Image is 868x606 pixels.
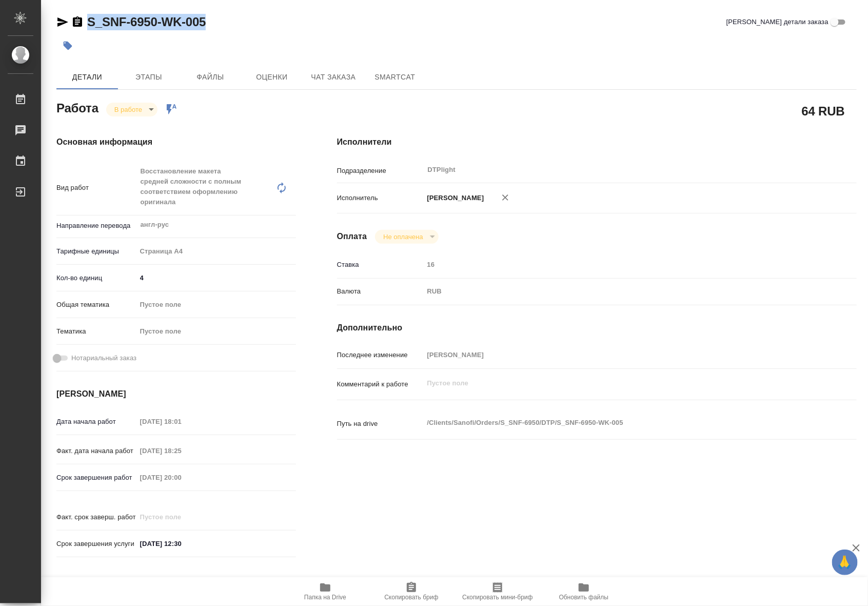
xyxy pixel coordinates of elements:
[140,300,284,310] div: Пустое поле
[56,221,136,231] p: Направление перевода
[726,17,828,27] span: [PERSON_NAME] детали заказа
[455,577,541,606] button: Скопировать мини-бриф
[56,539,136,549] p: Срок завершения услуги
[87,15,206,29] a: S_SNF-6950-WK-005
[337,350,424,360] p: Последнее изменение
[140,326,284,337] div: Пустое поле
[136,443,226,458] input: Пустое поле
[63,71,112,84] span: Детали
[136,270,296,285] input: ✎ Введи что-нибудь
[124,71,173,84] span: Этапы
[304,594,346,601] span: Папка на Drive
[136,470,226,485] input: Пустое поле
[375,230,438,244] div: В работе
[136,414,226,429] input: Пустое поле
[541,577,627,606] button: Обновить файлы
[424,257,814,272] input: Пустое поле
[337,419,424,429] p: Путь на drive
[424,347,814,362] input: Пустое поле
[337,136,857,148] h4: Исполнители
[56,183,136,193] p: Вид работ
[462,594,532,601] span: Скопировать мини-бриф
[337,230,367,243] h4: Оплата
[56,388,296,400] h4: [PERSON_NAME]
[380,232,426,241] button: Не оплачена
[106,103,157,116] div: В работе
[136,296,296,314] div: Пустое поле
[424,414,814,432] textarea: /Clients/Sanofi/Orders/S_SNF-6950/DTP/S_SNF-6950-WK-005
[56,136,296,148] h4: Основная информация
[186,71,235,84] span: Файлы
[337,260,424,270] p: Ставка
[247,71,297,84] span: Оценки
[56,300,136,310] p: Общая тематика
[111,105,145,114] button: В работе
[56,417,136,427] p: Дата начала работ
[337,166,424,176] p: Подразделение
[56,512,136,522] p: Факт. срок заверш. работ
[337,193,424,203] p: Исполнитель
[282,577,368,606] button: Папка на Drive
[56,273,136,283] p: Кол-во единиц
[71,16,84,28] button: Скопировать ссылку
[337,286,424,297] p: Валюта
[136,323,296,340] div: Пустое поле
[494,186,517,209] button: Удалить исполнителя
[56,34,79,57] button: Добавить тэг
[802,102,845,120] h2: 64 RUB
[56,98,98,116] h2: Работа
[136,510,226,524] input: Пустое поле
[424,283,814,300] div: RUB
[56,446,136,456] p: Факт. дата начала работ
[424,193,484,203] p: [PERSON_NAME]
[136,243,296,260] div: Страница А4
[56,16,69,28] button: Скопировать ссылку для ЯМессенджера
[370,71,420,84] span: SmartCat
[832,550,858,575] button: 🙏
[136,536,226,551] input: ✎ Введи что-нибудь
[56,246,136,257] p: Тарифные единицы
[56,473,136,483] p: Срок завершения работ
[337,379,424,389] p: Комментарий к работе
[559,594,609,601] span: Обновить файлы
[56,326,136,337] p: Тематика
[384,594,438,601] span: Скопировать бриф
[71,353,136,363] span: Нотариальный заказ
[309,71,358,84] span: Чат заказа
[836,552,854,573] span: 🙏
[368,577,455,606] button: Скопировать бриф
[337,322,857,334] h4: Дополнительно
